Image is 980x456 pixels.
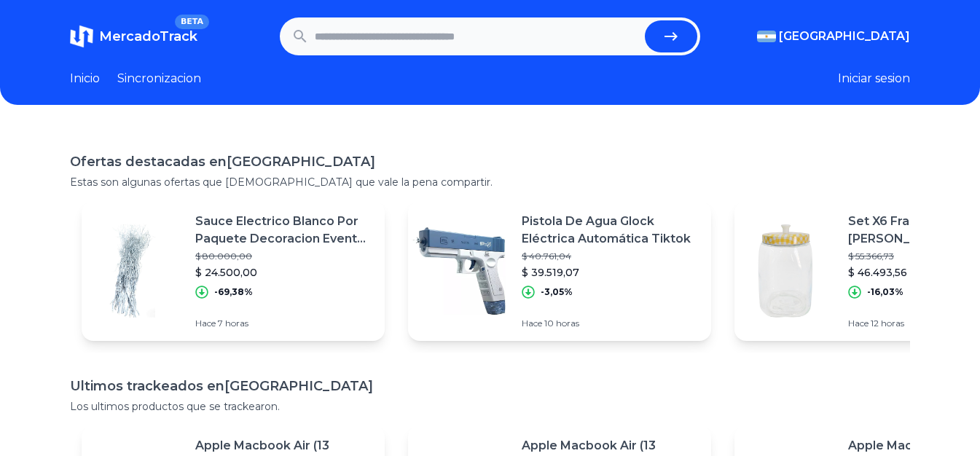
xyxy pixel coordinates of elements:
p: Sauce Electrico Blanco Por Paquete Decoracion Evento Isiflor [195,213,373,248]
img: Featured image [734,220,836,322]
p: Los ultimos productos que se trackearon. [70,399,910,414]
p: -3,05% [541,286,573,298]
span: BETA [175,15,209,29]
img: Featured image [82,220,184,322]
p: $ 40.761,04 [522,251,699,262]
h1: Ultimos trackeados en [GEOGRAPHIC_DATA] [70,376,910,396]
p: Pistola De Agua Glock Eléctrica Automática Tiktok [522,213,699,248]
h1: Ofertas destacadas en [GEOGRAPHIC_DATA] [70,152,910,172]
p: Hace 7 horas [195,318,373,329]
p: Estas son algunas ofertas que [DEMOGRAPHIC_DATA] que vale la pena compartir. [70,175,910,189]
p: Hace 10 horas [522,318,699,329]
a: MercadoTrackBETA [70,25,197,48]
span: [GEOGRAPHIC_DATA] [779,28,910,45]
img: Argentina [757,31,776,42]
a: Featured imagePistola De Agua Glock Eléctrica Automática Tiktok$ 40.761,04$ 39.519,07-3,05%Hace 1... [408,201,711,341]
a: Inicio [70,70,100,87]
button: [GEOGRAPHIC_DATA] [757,28,910,45]
p: -16,03% [867,286,903,298]
img: Featured image [408,220,510,322]
a: Featured imageSauce Electrico Blanco Por Paquete Decoracion Evento Isiflor$ 80.000,00$ 24.500,00-... [82,201,385,341]
a: Sincronizacion [117,70,201,87]
span: MercadoTrack [99,28,197,44]
img: MercadoTrack [70,25,93,48]
button: Iniciar sesion [838,70,910,87]
p: -69,38% [214,286,253,298]
p: $ 24.500,00 [195,265,373,280]
p: $ 80.000,00 [195,251,373,262]
p: $ 39.519,07 [522,265,699,280]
